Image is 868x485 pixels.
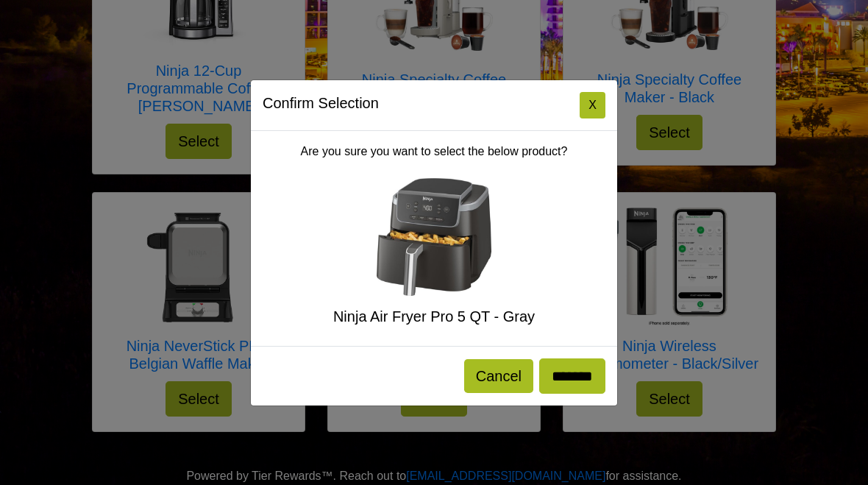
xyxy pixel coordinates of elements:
h5: Ninja Air Fryer Pro 5 QT - Gray [263,308,605,325]
h5: Confirm Selection [263,92,379,114]
button: Close [580,92,605,118]
div: Are you sure you want to select the below product? [251,131,617,346]
button: Cancel [464,359,533,393]
img: Ninja Air Fryer Pro 5 QT - Gray [375,178,493,296]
